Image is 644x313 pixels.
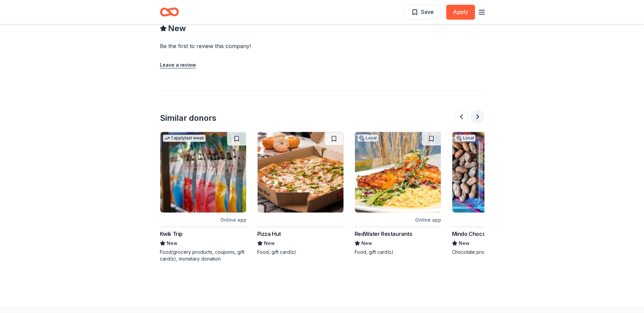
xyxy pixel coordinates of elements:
[355,132,441,213] img: Image for RedWater Restaurants
[258,132,343,213] img: Image for Pizza Hut
[264,239,275,247] span: New
[452,249,539,255] div: Chocolate products, tour donations
[452,132,538,213] img: Image for Mindo Chocolate Makers
[160,132,246,213] img: Image for Kwik Trip
[167,239,177,247] span: New
[220,216,246,224] div: Online app
[160,132,246,262] a: Image for Kwik Trip1 applylast weekOnline appKwik TripNewFood/grocery products, coupons, gift car...
[355,249,441,255] div: Food, gift card(s)
[160,113,216,124] div: Similar donors
[361,239,372,247] span: New
[355,230,412,238] div: RedWater Restaurants
[455,135,475,141] div: Local
[358,135,378,141] div: Local
[257,132,344,255] a: Image for Pizza HutPizza HutNewFood, gift card(s)
[459,239,470,247] span: New
[163,135,206,142] div: 1 apply last week
[415,216,441,224] div: Online app
[446,5,475,20] button: Apply
[160,61,196,69] button: Leave a review
[160,249,246,262] div: Food/grocery products, coupons, gift card(s), monetary donation
[404,5,441,20] button: Save
[421,7,434,16] span: Save
[160,42,333,50] div: Be the first to review this company!
[452,132,539,255] a: Image for Mindo Chocolate MakersLocalOnline appMindo Chocolate MakersNewChocolate products, tour ...
[257,249,344,255] div: Food, gift card(s)
[452,230,516,238] div: Mindo Chocolate Makers
[168,23,186,34] span: New
[160,4,179,20] a: Home
[257,230,281,238] div: Pizza Hut
[355,132,441,255] a: Image for RedWater RestaurantsLocalOnline appRedWater RestaurantsNewFood, gift card(s)
[160,230,183,238] div: Kwik Trip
